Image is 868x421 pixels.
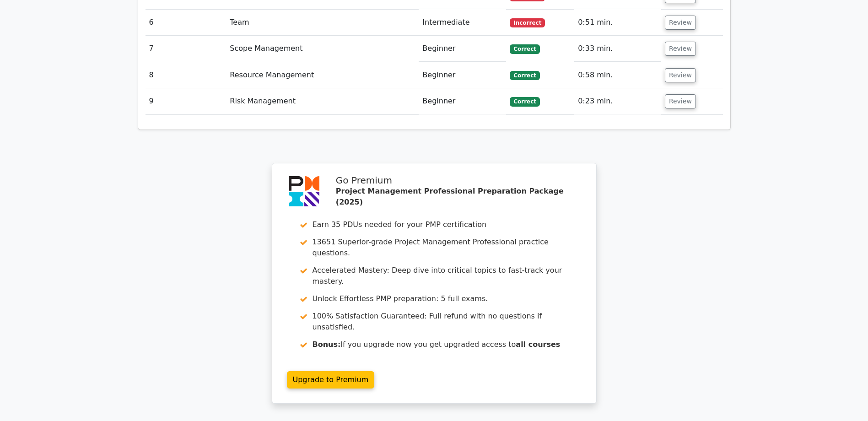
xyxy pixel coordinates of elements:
[287,371,375,389] a: Upgrade to Premium
[146,36,226,62] td: 7
[510,71,539,80] span: Correct
[419,36,506,62] td: Beginner
[419,88,506,114] td: Beginner
[574,62,661,88] td: 0:58 min.
[226,88,419,114] td: Risk Management
[146,88,226,114] td: 9
[665,16,696,30] button: Review
[574,88,661,114] td: 0:23 min.
[665,42,696,56] button: Review
[510,44,539,54] span: Correct
[574,36,661,62] td: 0:33 min.
[510,18,545,27] span: Incorrect
[146,10,226,36] td: 6
[510,97,539,106] span: Correct
[226,10,419,36] td: Team
[574,10,661,36] td: 0:51 min.
[226,36,419,62] td: Scope Management
[146,62,226,88] td: 8
[419,10,506,36] td: Intermediate
[226,62,419,88] td: Resource Management
[665,94,696,108] button: Review
[419,62,506,88] td: Beginner
[665,68,696,82] button: Review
